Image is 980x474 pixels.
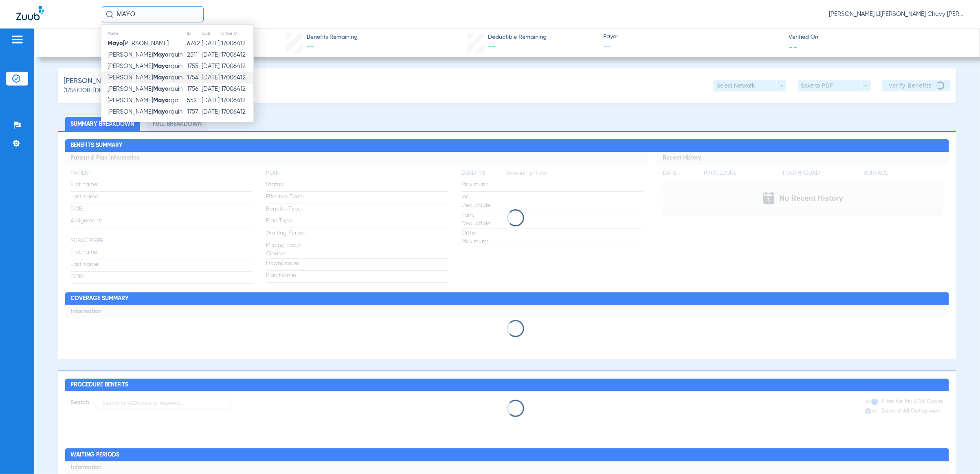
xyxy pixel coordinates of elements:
iframe: Chat Widget [939,435,980,474]
span: Verified On [789,33,967,42]
strong: Mayo [153,52,169,58]
h2: Benefits Summary [65,139,949,152]
td: 17006412 [221,72,253,83]
span: -- [307,43,314,50]
td: [DATE] [201,95,221,106]
strong: Mayo [153,63,169,69]
td: 1756 [187,83,202,95]
td: [DATE] [201,72,221,83]
span: -- [789,42,798,51]
img: Zuub Logo [16,6,44,20]
td: [DATE] [201,106,221,118]
th: Name [101,29,187,38]
td: 1754 [187,72,202,83]
td: 17006412 [221,38,253,49]
td: 17006412 [221,61,253,72]
strong: Mayo [153,97,169,103]
td: 1757 [187,106,202,118]
img: hamburger-icon [11,35,24,44]
td: 2511 [187,49,202,61]
td: 552 [187,95,202,106]
td: 6742 [187,38,202,49]
td: [DATE] [201,83,221,95]
strong: Mayo [153,86,169,92]
h2: Waiting Periods [65,448,949,461]
span: -- [603,42,781,52]
span: Benefits Remaining [307,33,358,42]
th: ID [187,29,202,38]
h2: Procedure Benefits [65,379,949,392]
td: [DATE] [201,38,221,49]
td: [DATE] [201,49,221,61]
input: Search for patients [102,6,204,22]
strong: Mayo [153,75,169,81]
strong: Mayo [108,40,123,46]
li: Full Breakdown [147,117,207,131]
h2: Coverage Summary [65,292,949,305]
td: [DATE] [201,61,221,72]
span: [PERSON_NAME] rquin [108,63,182,69]
span: [PERSON_NAME] rquin [108,75,182,81]
span: [PERSON_NAME] rquin [108,109,182,115]
span: [PERSON_NAME] rga [108,97,179,103]
span: (1754) DOB: [DEMOGRAPHIC_DATA] - HoH [64,86,170,95]
span: Deductible Remaining [488,33,547,42]
td: 17006412 [221,49,253,61]
th: DOB [201,29,221,38]
td: 17006412 [221,106,253,118]
td: 1755 [187,61,202,72]
td: 17006412 [221,83,253,95]
span: Payer [603,33,781,41]
strong: Mayo [153,109,169,115]
span: -- [488,43,495,50]
span: [PERSON_NAME] L![PERSON_NAME] Chevy [PERSON_NAME] DDS., INC. [829,10,964,18]
td: 17006412 [221,95,253,106]
span: [PERSON_NAME] [108,40,169,46]
span: [PERSON_NAME] [64,76,117,86]
span: [PERSON_NAME] rquin [108,52,182,58]
img: Search Icon [106,11,113,18]
li: Summary Breakdown [65,117,140,131]
th: Office ID [221,29,253,38]
span: [PERSON_NAME] rquin [108,86,182,92]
